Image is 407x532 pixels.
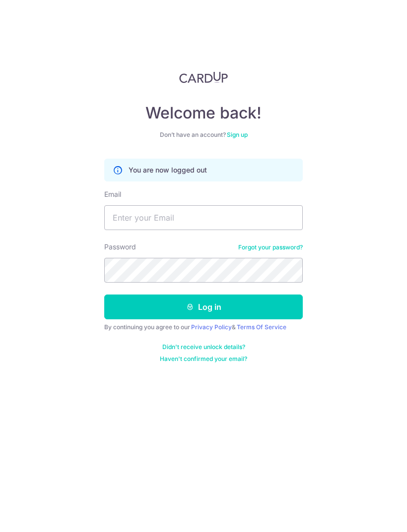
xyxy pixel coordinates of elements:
[237,323,286,331] a: Terms Of Service
[129,165,207,175] p: You are now logged out
[162,343,245,351] a: Didn't receive unlock details?
[191,323,232,331] a: Privacy Policy
[104,103,303,123] h4: Welcome back!
[104,295,303,319] button: Log in
[104,323,303,331] div: By continuing you agree to our &
[227,131,248,138] a: Sign up
[104,131,303,139] div: Don’t have an account?
[104,242,136,252] label: Password
[238,243,303,251] a: Forgot your password?
[104,205,303,230] input: Enter your Email
[179,71,228,83] img: CardUp Logo
[104,189,121,199] label: Email
[160,355,247,363] a: Haven't confirmed your email?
